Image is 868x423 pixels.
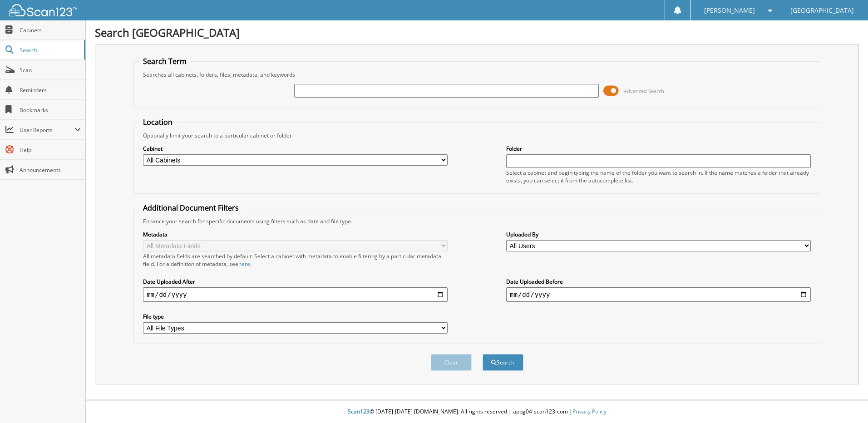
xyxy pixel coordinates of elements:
[138,217,815,225] div: Enhance your search for specific documents using filters such as date and file type.
[138,56,191,66] legend: Search Term
[348,408,370,415] span: Scan123
[138,132,815,139] div: Optionally limit your search to a particular cabinet or folder
[20,106,81,114] span: Bookmarks
[138,117,177,127] legend: Location
[95,25,859,40] h1: Search [GEOGRAPHIC_DATA]
[20,66,81,74] span: Scan
[138,203,243,213] legend: Additional Document Filters
[143,252,448,268] div: All metadata fields are searched by default. Select a cabinet with metadata to enable filtering b...
[20,146,81,154] span: Help
[9,4,77,16] img: scan123-logo-white.svg
[572,408,607,415] a: Privacy Policy
[20,26,81,34] span: Cabinets
[506,278,811,285] label: Date Uploaded Before
[143,231,448,238] label: Metadata
[624,88,664,94] span: Advanced Search
[238,260,250,268] a: here
[138,71,815,79] div: Searches all cabinets, folders, files, metadata, and keywords
[143,313,448,320] label: File type
[20,46,79,54] span: Search
[143,278,448,285] label: Date Uploaded After
[143,145,448,152] label: Cabinet
[20,126,74,134] span: User Reports
[143,287,448,302] input: start
[790,8,854,13] span: [GEOGRAPHIC_DATA]
[86,401,868,423] div: © [DATE]-[DATE] [DOMAIN_NAME]. All rights reserved | appg04-scan123-com |
[506,145,811,152] label: Folder
[506,169,811,184] div: Select a cabinet and begin typing the name of the folder you want to search in. If the name match...
[704,8,755,13] span: [PERSON_NAME]
[20,166,81,174] span: Announcements
[431,354,472,371] button: Clear
[483,354,523,371] button: Search
[506,287,811,302] input: end
[506,231,811,238] label: Uploaded By
[20,86,81,94] span: Reminders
